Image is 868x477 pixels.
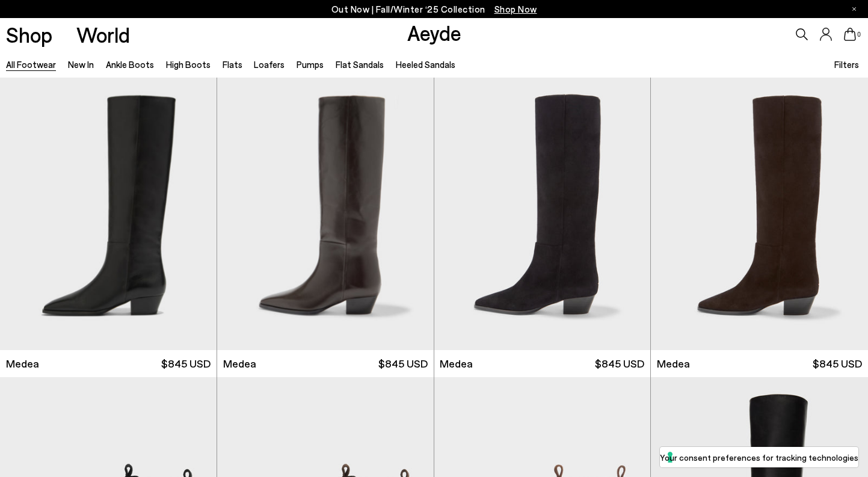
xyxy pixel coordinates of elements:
[813,356,862,371] span: $845 USD
[76,24,130,45] a: World
[297,59,324,70] a: Pumps
[6,24,52,45] a: Shop
[217,78,434,349] img: Medea Knee-High Boots
[660,451,858,464] label: Your consent preferences for tracking technologies
[660,447,858,467] button: Your consent preferences for tracking technologies
[396,59,455,70] a: Heeled Sandals
[434,350,651,377] a: Medea $845 USD
[407,20,461,45] a: Aeyde
[254,59,285,70] a: Loafers
[6,356,39,371] span: Medea
[651,78,868,349] img: Medea Suede Knee-High Boots
[494,4,537,14] span: Navigate to /collections/new-in
[844,28,856,41] a: 0
[378,356,428,371] span: $845 USD
[834,59,859,70] span: Filters
[217,78,434,349] div: 1 / 6
[217,350,434,377] a: Medea $845 USD
[440,356,473,371] span: Medea
[223,59,242,70] a: Flats
[217,78,434,349] a: Next slide Previous slide
[106,59,154,70] a: Ankle Boots
[161,356,211,371] span: $845 USD
[68,59,94,70] a: New In
[166,59,211,70] a: High Boots
[331,2,537,17] p: Out Now | Fall/Winter ‘25 Collection
[223,356,256,371] span: Medea
[651,350,868,377] a: Medea $845 USD
[336,59,384,70] a: Flat Sandals
[434,78,651,349] img: Medea Suede Knee-High Boots
[595,356,644,371] span: $845 USD
[856,31,862,38] span: 0
[657,356,690,371] span: Medea
[6,59,56,70] a: All Footwear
